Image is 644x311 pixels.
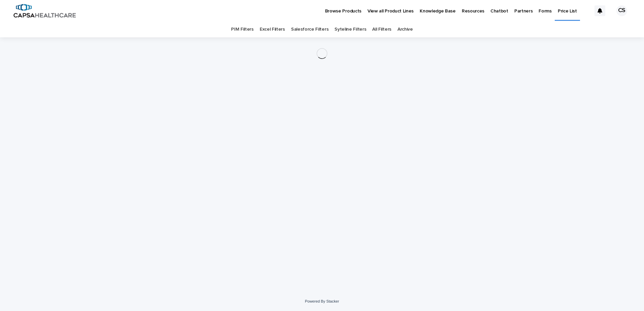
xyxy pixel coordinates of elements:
[231,22,254,37] a: PIM Filters
[13,4,76,18] img: B5p4sRfuTuC72oLToeu7
[291,22,328,37] a: Salesforce Filters
[372,22,391,37] a: All Filters
[260,22,285,37] a: Excel Filters
[397,22,413,37] a: Archive
[616,5,627,16] div: CS
[305,299,339,303] a: Powered By Stacker
[334,22,366,37] a: Syteline Filters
